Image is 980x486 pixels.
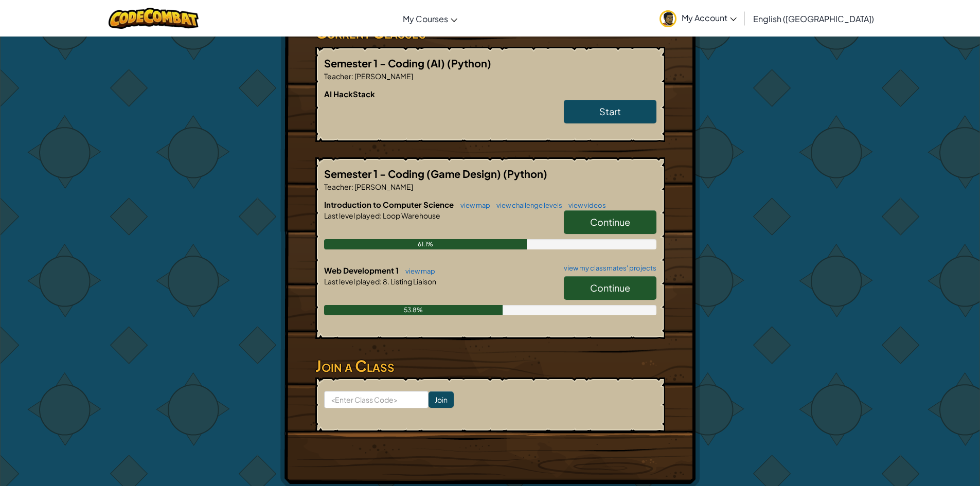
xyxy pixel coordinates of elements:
[324,265,400,275] span: Web Development 1
[491,201,562,209] a: view challenge levels
[748,5,879,32] a: English ([GEOGRAPHIC_DATA])
[324,71,351,81] span: Teacher
[324,200,455,209] span: Introduction to Computer Science
[324,182,351,191] span: Teacher
[351,182,353,191] span: :
[324,391,429,408] input: <Enter Class Code>
[429,391,454,408] input: Join
[455,201,490,209] a: view map
[654,2,742,34] a: My Account
[753,13,874,24] span: English ([GEOGRAPHIC_DATA])
[324,305,503,315] div: 53.8%
[353,182,413,191] span: [PERSON_NAME]
[447,57,491,69] span: (Python)
[398,5,462,32] a: My Courses
[315,354,665,377] h3: Join a Class
[324,57,447,69] span: Semester 1 - Coding (AI)
[382,211,440,220] span: Loop Warehouse
[590,216,630,228] span: Continue
[324,239,527,249] div: 61.1%
[563,201,606,209] a: view videos
[559,265,656,272] a: view my classmates' projects
[590,282,630,294] span: Continue
[351,71,353,81] span: :
[324,89,375,99] span: AI HackStack
[382,277,389,286] span: 8.
[353,71,413,81] span: [PERSON_NAME]
[403,13,448,24] span: My Courses
[660,10,676,27] img: avatar
[324,277,380,286] span: Last level played
[503,167,547,180] span: (Python)
[599,105,621,117] span: Start
[389,277,436,286] span: Listing Liaison
[380,277,382,286] span: :
[324,211,380,220] span: Last level played
[380,211,382,220] span: :
[109,8,199,29] img: CodeCombat logo
[324,167,503,180] span: Semester 1 - Coding (Game Design)
[400,267,435,275] a: view map
[682,12,737,23] span: My Account
[564,100,656,123] a: Start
